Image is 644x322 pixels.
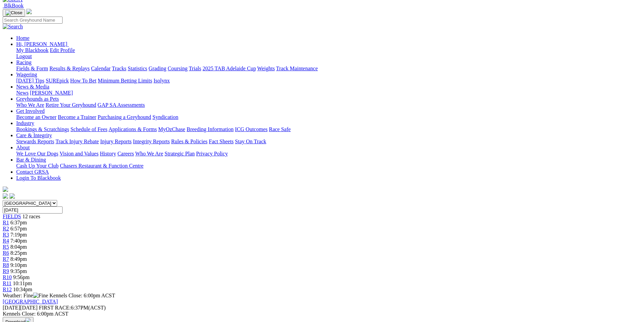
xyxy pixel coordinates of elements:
span: 8:49pm [10,256,27,262]
a: BlkBook [3,3,24,8]
div: Wagering [16,78,641,84]
img: facebook.svg [3,193,8,199]
div: Care & Integrity [16,139,641,145]
span: [DATE] [3,305,20,311]
a: Statistics [128,66,147,71]
a: History [100,151,116,156]
a: Vision and Values [59,151,98,156]
div: News & Media [16,90,641,96]
a: R8 [3,262,9,268]
a: We Love Our Dogs [16,151,58,156]
a: Edit Profile [50,47,75,53]
a: Wagering [16,72,37,77]
button: Toggle navigation [3,9,25,17]
a: Login To Blackbook [16,175,61,181]
a: SUREpick [46,78,69,83]
span: Hi, [PERSON_NAME] [16,41,67,47]
a: Stay On Track [235,139,266,144]
a: R1 [3,220,9,225]
a: Syndication [152,114,178,120]
a: Chasers Restaurant & Function Centre [60,163,143,169]
a: Home [16,35,29,41]
span: 8:04pm [10,244,27,250]
input: Search [3,17,63,24]
a: Careers [117,151,134,156]
a: Who We Are [16,102,44,108]
img: logo-grsa-white.png [3,187,8,192]
a: Schedule of Fees [70,126,107,132]
img: Fine [33,293,48,299]
div: Kennels Close: 6:00pm ACST [3,311,641,317]
a: Greyhounds as Pets [16,96,59,102]
a: Purchasing a Greyhound [98,114,151,120]
a: Retire Your Greyhound [46,102,96,108]
a: Care & Integrity [16,132,52,138]
a: Isolynx [153,78,170,83]
a: Applications & Forms [109,126,157,132]
a: Contact GRSA [16,169,49,175]
div: Bar & Dining [16,163,641,169]
a: Integrity Reports [133,139,170,144]
a: [GEOGRAPHIC_DATA] [3,299,58,304]
a: Stewards Reports [16,139,54,144]
a: R3 [3,232,9,238]
a: Breeding Information [187,126,234,132]
a: How To Bet [70,78,97,83]
span: 9:10pm [10,262,27,268]
div: Greyhounds as Pets [16,102,641,108]
a: Become a Trainer [58,114,96,120]
a: Fields & Form [16,66,48,71]
span: 6:37PM(ACST) [39,305,106,311]
a: Fact Sheets [209,139,234,144]
input: Select date [3,206,63,214]
span: 6:37pm [10,220,27,225]
a: Results & Replays [49,66,90,71]
a: Track Maintenance [276,66,318,71]
img: Search [3,24,23,30]
span: R6 [3,250,9,256]
span: R4 [3,238,9,244]
a: Racing [16,59,31,65]
a: Trials [189,66,201,71]
span: 12 races [22,214,40,219]
a: MyOzChase [158,126,185,132]
img: Close [5,10,22,16]
a: Strategic Plan [165,151,195,156]
span: Kennels Close: 6:00pm ACST [49,293,115,298]
span: R7 [3,256,9,262]
span: 10:11pm [13,280,32,286]
div: Racing [16,66,641,72]
span: 8:25pm [10,250,27,256]
a: Cash Up Your Club [16,163,58,169]
a: R12 [3,287,12,292]
a: [PERSON_NAME] [30,90,73,96]
a: Who We Are [135,151,163,156]
a: Minimum Betting Limits [98,78,152,83]
a: About [16,145,30,150]
span: R5 [3,244,9,250]
span: FIELDS [3,214,21,219]
span: 10:34pm [13,287,32,292]
a: R11 [3,280,11,286]
a: Grading [149,66,166,71]
a: Bookings & Scratchings [16,126,69,132]
span: 7:40pm [10,238,27,244]
span: [DATE] [3,305,38,311]
a: Weights [257,66,275,71]
a: Track Injury Rebate [55,139,99,144]
a: My Blackbook [16,47,49,53]
a: Bar & Dining [16,157,46,163]
span: 6:57pm [10,226,27,231]
a: Race Safe [269,126,290,132]
a: Industry [16,120,34,126]
a: R9 [3,268,9,274]
a: Become an Owner [16,114,56,120]
a: Rules & Policies [171,139,208,144]
a: Calendar [91,66,111,71]
div: Hi, [PERSON_NAME] [16,47,641,59]
a: Tracks [112,66,126,71]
